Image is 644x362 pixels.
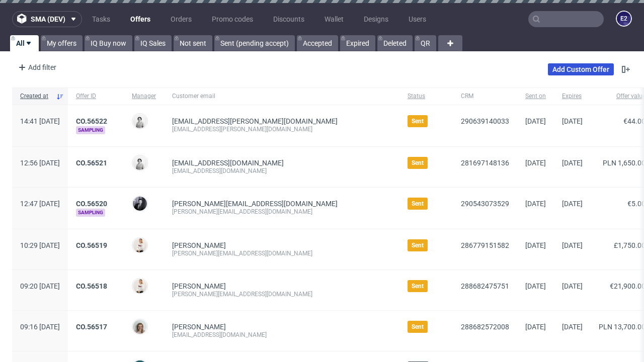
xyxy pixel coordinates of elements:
[20,200,60,208] span: 12:47 [DATE]
[403,11,432,27] a: Users
[14,59,58,75] div: Add filter
[297,35,338,51] a: Accepted
[172,200,338,208] span: [PERSON_NAME][EMAIL_ADDRESS][DOMAIN_NAME]
[31,16,65,23] span: sma (dev)
[133,279,147,293] img: Mari Fok
[172,290,391,298] div: [PERSON_NAME][EMAIL_ADDRESS][DOMAIN_NAME]
[172,331,391,339] div: [EMAIL_ADDRESS][DOMAIN_NAME]
[358,11,394,27] a: Designs
[172,241,226,249] a: [PERSON_NAME]
[412,200,424,208] span: Sent
[214,35,295,51] a: Sent (pending accept)
[525,241,546,249] span: [DATE]
[461,92,509,101] span: CRM
[562,323,583,331] span: [DATE]
[76,282,107,290] a: CO.56518
[124,11,156,27] a: Offers
[525,159,546,167] span: [DATE]
[76,209,105,217] span: Sampling
[134,35,172,51] a: IQ Sales
[525,323,546,331] span: [DATE]
[562,241,583,249] span: [DATE]
[41,35,83,51] a: My offers
[165,11,198,27] a: Orders
[85,35,132,51] a: IQ Buy now
[172,249,391,257] div: [PERSON_NAME][EMAIL_ADDRESS][DOMAIN_NAME]
[408,92,445,101] span: Status
[76,126,105,134] span: Sampling
[562,92,583,101] span: Expires
[76,323,107,331] a: CO.56517
[172,125,391,133] div: [EMAIL_ADDRESS][PERSON_NAME][DOMAIN_NAME]
[412,282,424,290] span: Sent
[562,200,583,208] span: [DATE]
[76,159,107,167] a: CO.56521
[172,167,391,175] div: [EMAIL_ADDRESS][DOMAIN_NAME]
[10,35,39,51] a: All
[172,323,226,331] a: [PERSON_NAME]
[318,11,350,27] a: Wallet
[76,200,107,208] a: CO.56520
[206,11,259,27] a: Promo codes
[461,323,509,331] a: 288682572008
[377,35,413,51] a: Deleted
[20,117,60,125] span: 14:41 [DATE]
[20,159,60,167] span: 12:56 [DATE]
[86,11,116,27] a: Tasks
[617,12,631,26] figcaption: e2
[133,156,147,170] img: Dudek Mariola
[133,320,147,334] img: Monika Poźniak
[267,11,310,27] a: Discounts
[20,282,60,290] span: 09:20 [DATE]
[174,35,212,51] a: Not sent
[20,92,52,101] span: Created at
[76,92,116,101] span: Offer ID
[172,117,338,125] span: [EMAIL_ADDRESS][PERSON_NAME][DOMAIN_NAME]
[20,241,60,249] span: 10:29 [DATE]
[132,92,156,101] span: Manager
[562,117,583,125] span: [DATE]
[172,159,284,167] span: [EMAIL_ADDRESS][DOMAIN_NAME]
[562,282,583,290] span: [DATE]
[548,63,614,75] a: Add Custom Offer
[12,11,82,27] button: sma (dev)
[20,323,60,331] span: 09:16 [DATE]
[415,35,436,51] a: QR
[461,117,509,125] a: 290639140033
[461,200,509,208] a: 290543073529
[412,323,424,331] span: Sent
[412,117,424,125] span: Sent
[133,114,147,128] img: Dudek Mariola
[133,238,147,252] img: Mari Fok
[461,159,509,167] a: 281697148136
[412,159,424,167] span: Sent
[525,117,546,125] span: [DATE]
[172,282,226,290] a: [PERSON_NAME]
[525,282,546,290] span: [DATE]
[172,208,391,216] div: [PERSON_NAME][EMAIL_ADDRESS][DOMAIN_NAME]
[76,117,107,125] a: CO.56522
[525,200,546,208] span: [DATE]
[412,241,424,249] span: Sent
[76,241,107,249] a: CO.56519
[172,92,391,101] span: Customer email
[133,197,147,211] img: Philippe Dubuy
[340,35,375,51] a: Expired
[562,159,583,167] span: [DATE]
[461,282,509,290] a: 288682475751
[525,92,546,101] span: Sent on
[461,241,509,249] a: 286779151582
